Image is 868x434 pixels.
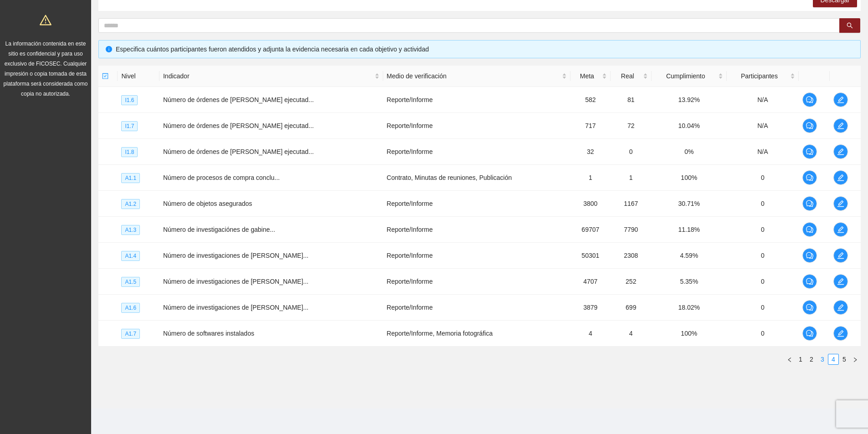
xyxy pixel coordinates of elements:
[652,243,727,269] td: 4.59%
[850,354,861,365] li: Next Page
[839,354,850,365] li: 5
[121,225,140,235] span: A1.3
[383,113,570,139] td: Reporte/Informe
[802,300,817,315] button: comment
[652,191,727,217] td: 30.71%
[727,243,799,269] td: 0
[795,354,806,365] li: 1
[817,354,828,365] li: 3
[727,217,799,243] td: 0
[802,274,817,289] button: comment
[817,354,827,364] a: 3
[611,66,652,87] th: Real
[121,303,140,313] span: A1.6
[106,46,112,52] span: info-circle
[802,248,817,263] button: comment
[652,269,727,295] td: 5.35%
[570,87,611,113] td: 582
[652,139,727,165] td: 0%
[40,14,51,26] span: warning
[574,71,600,81] span: Meta
[833,248,848,263] button: edit
[784,354,795,365] button: left
[850,354,861,365] button: right
[163,174,280,181] span: Número de procesos de compra conclu...
[383,191,570,217] td: Reporte/Informe
[163,96,314,103] span: Número de órdenes de [PERSON_NAME] ejecutad...
[834,278,847,285] span: edit
[652,217,727,243] td: 11.18%
[802,170,817,185] button: comment
[383,217,570,243] td: Reporte/Informe
[727,269,799,295] td: 0
[121,147,138,157] span: I1.8
[163,252,308,259] span: Número de investigaciones de [PERSON_NAME]...
[652,321,727,347] td: 100%
[802,196,817,211] button: comment
[121,329,140,339] span: A1.7
[727,66,799,87] th: Participantes
[4,41,88,97] span: La información contenida en este sitio es confidencial y para uso exclusivo de FICOSEC. Cualquier...
[833,170,848,185] button: edit
[727,113,799,139] td: N/A
[652,165,727,191] td: 100%
[614,71,641,81] span: Real
[833,274,848,289] button: edit
[834,304,847,311] span: edit
[833,144,848,159] button: edit
[806,354,817,364] a: 2
[806,354,817,365] li: 2
[611,243,652,269] td: 2308
[611,113,652,139] td: 72
[570,217,611,243] td: 69707
[383,87,570,113] td: Reporte/Informe
[611,269,652,295] td: 252
[383,66,570,87] th: Medio de verificación
[611,217,652,243] td: 7790
[611,165,652,191] td: 1
[727,165,799,191] td: 0
[652,66,727,87] th: Cumplimiento
[727,87,799,113] td: N/A
[570,295,611,321] td: 3879
[611,139,652,165] td: 0
[730,71,788,81] span: Participantes
[652,295,727,321] td: 18.02%
[570,243,611,269] td: 50301
[611,191,652,217] td: 1167
[159,191,383,217] td: Número de objetos asegurados
[727,191,799,217] td: 0
[163,226,275,233] span: Número de investigaciónes de gabine...
[834,226,847,233] span: edit
[834,200,847,207] span: edit
[121,199,140,209] span: A1.2
[802,144,817,159] button: comment
[163,148,314,155] span: Número de órdenes de [PERSON_NAME] ejecutad...
[570,191,611,217] td: 3800
[834,330,847,337] span: edit
[116,44,853,54] div: Especifica cuántos participantes fueron atendidos y adjunta la evidencia necesaria en cada objeti...
[570,113,611,139] td: 717
[121,277,140,287] span: A1.5
[611,321,652,347] td: 4
[834,174,847,181] span: edit
[121,173,140,183] span: A1.1
[802,118,817,133] button: comment
[833,300,848,315] button: edit
[163,278,308,285] span: Número de investigaciones de [PERSON_NAME]...
[383,321,570,347] td: Reporte/Informe, Memoria fotográfica
[570,165,611,191] td: 1
[828,354,839,365] li: 4
[853,357,858,363] span: right
[802,222,817,237] button: comment
[839,18,860,33] button: search
[727,321,799,347] td: 0
[828,354,838,364] a: 4
[163,71,373,81] span: Indicador
[387,71,560,81] span: Medio de verificación
[611,87,652,113] td: 81
[570,66,611,87] th: Meta
[383,243,570,269] td: Reporte/Informe
[847,22,853,30] span: search
[833,118,848,133] button: edit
